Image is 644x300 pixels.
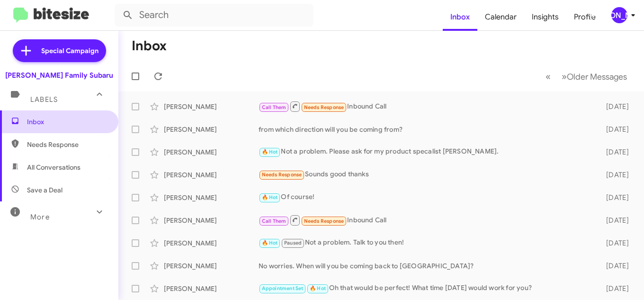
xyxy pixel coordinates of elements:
div: Not a problem. Please ask for my product specalist [PERSON_NAME]. [259,146,597,157]
span: » [562,71,567,82]
div: [PERSON_NAME] [164,170,259,180]
span: Special Campaign [41,46,98,55]
span: « [546,71,551,82]
span: Needs Response [262,172,302,178]
div: from which direction will you be coming from? [259,125,597,134]
div: Sounds good thanks [259,169,597,180]
a: Profile [566,3,603,31]
span: Needs Response [304,104,344,110]
a: Insights [524,3,566,31]
span: Save a Deal [27,185,63,195]
span: Call Them [262,104,286,110]
span: Call Them [262,218,286,224]
div: [DATE] [597,170,637,180]
span: Appointment Set [262,285,304,291]
div: [DATE] [597,216,637,225]
div: [DATE] [597,238,637,248]
div: Inbound Call [259,214,597,226]
div: [PERSON_NAME] [164,147,259,157]
span: Paused [284,240,302,246]
span: Inbox [27,117,107,127]
span: Labels [30,95,58,104]
button: [PERSON_NAME] [603,7,634,23]
span: Needs Response [27,140,107,149]
span: 🔥 Hot [262,149,278,155]
div: [DATE] [597,284,637,293]
div: [PERSON_NAME] [164,125,259,134]
div: Oh that would be perfect! What time [DATE] would work for you? [259,283,597,294]
span: 🔥 Hot [310,285,326,291]
div: [PERSON_NAME] [164,238,259,248]
span: 🔥 Hot [262,194,278,200]
div: [DATE] [597,147,637,157]
div: [PERSON_NAME] [611,7,627,23]
span: More [30,213,50,221]
div: [DATE] [597,102,637,111]
a: Special Campaign [13,39,106,62]
div: [DATE] [597,261,637,271]
a: Calendar [477,3,524,31]
input: Search [115,4,313,27]
span: All Conversations [27,163,80,172]
div: [PERSON_NAME] [164,102,259,111]
button: Previous [540,67,556,86]
div: [PERSON_NAME] [164,193,259,202]
nav: Page navigation example [540,67,633,86]
span: 🔥 Hot [262,240,278,246]
span: Older Messages [567,72,627,82]
a: Inbox [443,3,477,31]
h1: Inbox [132,38,167,54]
div: No worries. When will you be coming back to [GEOGRAPHIC_DATA]? [259,261,597,271]
div: [PERSON_NAME] [164,216,259,225]
div: [PERSON_NAME] Family Subaru [5,71,113,80]
div: Inbound Call [259,100,597,112]
span: Needs Response [304,218,344,224]
button: Next [556,67,633,86]
div: [DATE] [597,125,637,134]
div: [PERSON_NAME] [164,284,259,293]
div: Not a problem. Talk to you then! [259,237,597,248]
div: Of course! [259,192,597,203]
div: [DATE] [597,193,637,202]
div: [PERSON_NAME] [164,261,259,271]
